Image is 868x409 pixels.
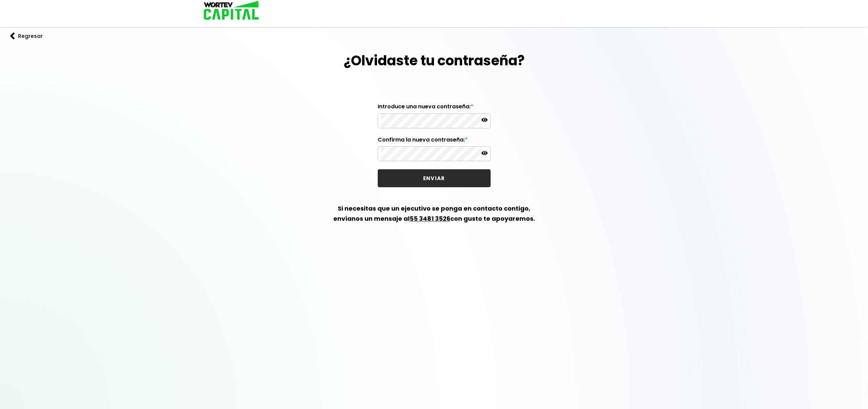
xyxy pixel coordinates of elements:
b: Si necesitas que un ejecutivo se ponga en contacto contigo, envíanos un mensaje al con gusto te a... [333,204,535,223]
h1: ¿Olvidaste tu contraseña? [344,50,525,71]
img: flecha izquierda [10,33,15,40]
label: Confirma la nueva contraseña: [378,136,491,147]
a: 55 3481 3526 [410,214,450,223]
label: Introduce una nueva contraseña: [378,103,491,113]
button: ENVIAR [378,169,491,187]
